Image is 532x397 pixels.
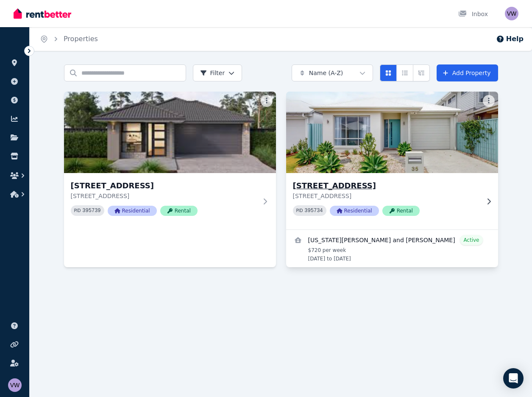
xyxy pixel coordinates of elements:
small: PID [74,208,81,213]
button: Help [496,34,524,44]
p: [STREET_ADDRESS] [71,192,257,200]
small: PID [296,208,303,213]
a: 35 Valley Cres, Palmview[STREET_ADDRESS][STREET_ADDRESS]PID 395734ResidentialRental [286,92,498,229]
span: Rental [382,206,420,216]
a: Add Property [437,64,498,81]
button: Expanded list view [413,64,430,81]
button: More options [483,95,495,107]
img: Victoria Whitbread [8,378,22,392]
span: Residential [330,206,379,216]
h3: [STREET_ADDRESS] [293,180,479,192]
img: 11 Sage Cres, Palmview [64,92,276,173]
button: Compact list view [396,64,413,81]
a: 11 Sage Cres, Palmview[STREET_ADDRESS][STREET_ADDRESS]PID 395739ResidentialRental [64,92,276,229]
img: 35 Valley Cres, Palmview [281,89,503,175]
button: More options [261,95,273,107]
code: 395734 [304,208,323,214]
h3: [STREET_ADDRESS] [71,180,257,192]
button: Filter [193,64,242,81]
span: Filter [200,69,225,77]
span: Name (A-Z) [309,69,343,77]
img: RentBetter [14,7,71,20]
a: View details for Georgia Linsen and Katanya Nicholls [286,230,498,267]
img: Victoria Whitbread [505,7,518,20]
div: Open Intercom Messenger [503,368,524,389]
span: Rental [160,206,198,216]
code: 395739 [82,208,100,214]
nav: Breadcrumb [30,27,108,51]
div: View options [380,64,430,81]
div: Inbox [458,10,488,18]
p: [STREET_ADDRESS] [293,192,479,200]
button: Name (A-Z) [292,64,373,81]
a: Properties [64,35,98,43]
button: Card view [380,64,397,81]
span: Residential [108,206,157,216]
